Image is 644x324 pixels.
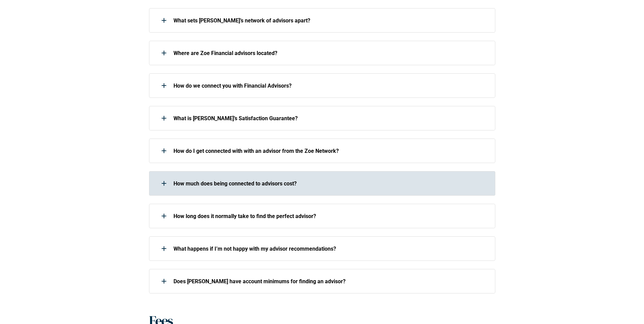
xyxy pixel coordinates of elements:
[173,83,486,89] p: How do we connect you with Financial Advisors?
[173,115,486,122] p: What is [PERSON_NAME]’s Satisfaction Guarantee?
[173,278,486,285] p: Does [PERSON_NAME] have account minimums for finding an advisor?
[173,180,486,187] p: How much does being connected to advisors cost?
[173,246,486,252] p: What happens if I’m not happy with my advisor recommendations?
[173,213,486,219] p: How long does it normally take to find the perfect advisor?
[173,148,486,154] p: How do I get connected with with an advisor from the Zoe Network?
[173,50,486,56] p: Where are Zoe Financial advisors located?
[173,17,486,24] p: What sets [PERSON_NAME]’s network of advisors apart?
